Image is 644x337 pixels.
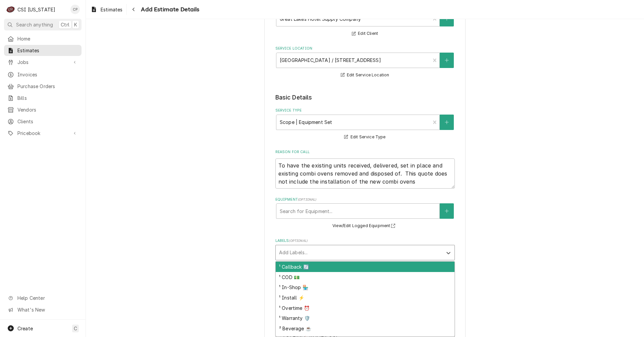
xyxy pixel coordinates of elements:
[17,6,55,13] div: CSI [US_STATE]
[16,21,53,28] span: Search anything
[4,33,82,44] a: Home
[4,19,82,30] button: Search anythingCtrlK
[445,209,449,213] svg: Create New Equipment
[17,306,77,313] span: What's New
[4,45,82,56] a: Estimates
[276,313,454,323] div: ¹ Warranty 🛡️
[351,29,379,38] button: Edit Client
[275,149,455,155] label: Reason For Call
[74,21,77,28] span: K
[4,304,82,315] a: Go to What's New
[17,83,78,90] span: Purchase Orders
[275,46,455,79] div: Service Location
[275,238,455,244] label: Labels
[276,323,454,334] div: ² Beverage ☕️
[6,5,15,14] div: C
[340,71,390,79] button: Edit Service Location
[275,238,455,260] div: Labels
[70,5,80,14] div: CP
[276,262,454,272] div: ¹ Callback 🔄
[275,46,455,51] label: Service Location
[275,93,455,102] legend: Basic Details
[17,94,78,102] span: Bills
[17,130,68,137] span: Pricebook
[61,21,69,28] span: Ctrl
[17,59,68,66] span: Jobs
[139,5,199,14] span: Add Estimate Details
[17,47,78,54] span: Estimates
[17,326,33,331] span: Create
[17,118,78,125] span: Clients
[440,203,454,219] button: Create New Equipment
[88,4,125,15] a: Estimates
[17,294,77,301] span: Help Center
[4,104,82,115] a: Vendors
[4,128,82,139] a: Go to Pricebook
[276,272,454,282] div: ¹ COD 💵
[445,58,449,63] svg: Create New Location
[275,197,455,230] div: Equipment
[17,71,78,78] span: Invoices
[4,92,82,104] a: Bills
[275,197,455,202] label: Equipment
[17,106,78,113] span: Vendors
[70,5,80,14] div: Craig Pierce's Avatar
[17,35,78,42] span: Home
[275,158,455,189] textarea: To have the existing units received, delivered, set in place and existing combi ovens removed and...
[74,325,77,332] span: C
[276,282,454,293] div: ¹ In-Shop 🏪
[101,6,122,13] span: Estimates
[275,108,455,113] label: Service Type
[4,69,82,80] a: Invoices
[331,222,398,230] button: View/Edit Logged Equipment
[275,149,455,189] div: Reason For Call
[4,57,82,68] a: Go to Jobs
[343,133,386,141] button: Edit Service Type
[275,108,455,141] div: Service Type
[445,120,449,125] svg: Create New Service
[440,53,454,68] button: Create New Location
[6,5,15,14] div: CSI Kentucky's Avatar
[289,239,308,243] span: ( optional )
[4,116,82,127] a: Clients
[276,303,454,313] div: ¹ Overtime ⏰
[4,292,82,304] a: Go to Help Center
[440,115,454,130] button: Create New Service
[276,292,454,303] div: ¹ Install ⚡️
[4,81,82,92] a: Purchase Orders
[298,198,317,201] span: ( optional )
[128,4,139,15] button: Navigate back
[275,5,455,38] div: Client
